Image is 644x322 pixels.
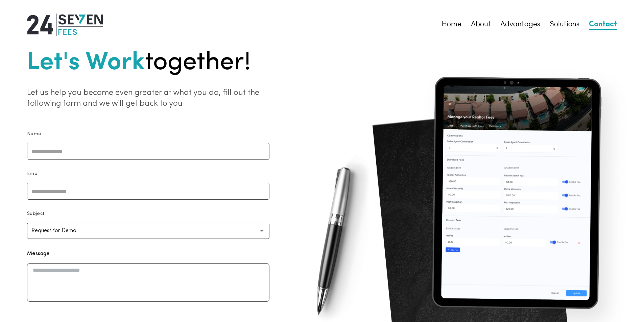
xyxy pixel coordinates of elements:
[550,20,579,29] a: Solutions
[27,250,50,258] label: Message
[27,263,269,302] textarea: Message
[27,143,269,159] input: Name
[27,223,269,239] button: Request for Demo
[27,131,41,138] p: Name
[471,20,491,29] a: About
[442,20,461,29] a: Home
[31,227,87,235] p: Request for Demo
[27,44,269,82] h2: together!
[589,20,617,29] a: Contact
[27,50,145,76] b: Let's work
[27,210,45,217] p: Subject
[27,171,40,177] p: Email
[500,20,540,29] a: Advantages
[27,88,269,109] p: Let us help you become even greater at what you do, fill out the following form and we will get b...
[27,183,269,199] input: Email
[27,14,103,36] img: 24|Seven Fees Logo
